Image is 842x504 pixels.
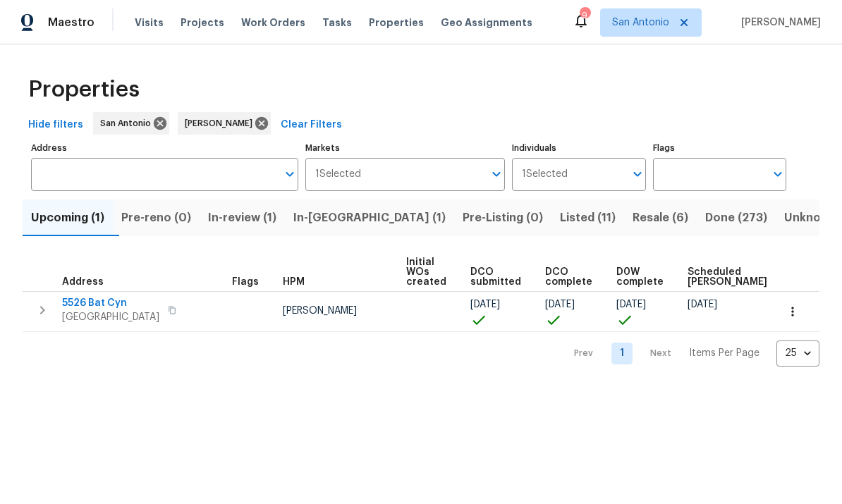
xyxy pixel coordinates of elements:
span: D0W complete [616,267,664,287]
span: Address [62,277,104,287]
span: Resale (6) [633,208,688,228]
span: San Antonio [100,116,157,130]
span: Maestro [48,16,94,30]
div: San Antonio [93,112,169,135]
span: Pre-reno (0) [121,208,191,228]
span: 1 Selected [315,168,361,180]
span: [DATE] [545,300,575,309]
span: [DATE] [470,300,500,309]
span: [PERSON_NAME] [185,116,258,130]
span: DCO submitted [470,267,521,287]
span: [GEOGRAPHIC_DATA] [62,310,159,324]
span: Hide filters [28,116,83,134]
div: 9 [580,8,590,23]
span: Listed (11) [560,208,616,228]
span: Projects [181,16,224,30]
nav: Pagination Navigation [561,340,819,367]
div: [PERSON_NAME] [178,112,271,135]
span: DCO complete [545,267,592,287]
span: San Antonio [612,16,669,30]
button: Clear Filters [275,112,348,138]
button: Open [487,164,506,184]
button: Open [768,164,788,184]
span: Flags [232,277,259,287]
label: Individuals [512,144,645,152]
span: HPM [283,277,305,287]
span: In-[GEOGRAPHIC_DATA] (1) [293,208,446,228]
div: 25 [776,335,819,371]
span: Scheduled [PERSON_NAME] [688,267,767,287]
span: Work Orders [241,16,305,30]
span: Done (273) [705,208,767,228]
span: Properties [28,82,140,97]
button: Hide filters [23,112,89,138]
span: [PERSON_NAME] [736,16,821,30]
button: Open [280,164,300,184]
label: Flags [653,144,786,152]
span: Tasks [322,18,352,27]
button: Open [628,164,647,184]
span: Pre-Listing (0) [463,208,543,228]
span: Upcoming (1) [31,208,104,228]
p: Items Per Page [689,346,759,360]
span: 1 Selected [522,168,568,180]
label: Address [31,144,298,152]
span: Initial WOs created [406,257,446,287]
span: 5526 Bat Cyn [62,296,159,310]
span: Visits [135,16,164,30]
span: Properties [369,16,424,30]
span: [DATE] [688,300,717,309]
a: Goto page 1 [611,343,633,364]
span: [DATE] [616,300,646,309]
span: Geo Assignments [441,16,532,30]
span: [PERSON_NAME] [283,306,357,316]
label: Markets [305,144,506,152]
span: In-review (1) [208,208,276,228]
span: Clear Filters [281,116,342,134]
